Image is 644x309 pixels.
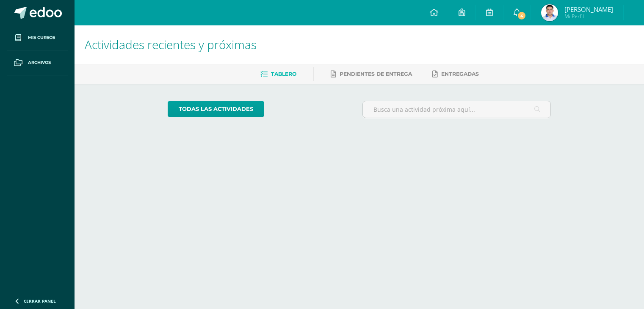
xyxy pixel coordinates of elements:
[331,67,412,81] a: Pendientes de entrega
[517,11,526,20] span: 4
[541,4,558,21] img: 209d00b76f957c657b1b245f737f5982.png
[7,50,68,75] a: Archivos
[340,71,412,77] span: Pendientes de entrega
[271,71,296,77] span: Tablero
[432,67,479,81] a: Entregadas
[7,25,68,50] a: Mis cursos
[564,13,613,20] span: Mi Perfil
[564,5,613,14] span: [PERSON_NAME]
[441,71,479,77] span: Entregadas
[363,101,550,118] input: Busca una actividad próxima aquí...
[24,298,56,304] span: Cerrar panel
[168,101,264,117] a: todas las Actividades
[85,36,257,52] span: Actividades recientes y próximas
[28,34,55,41] span: Mis cursos
[260,67,296,81] a: Tablero
[28,59,51,66] span: Archivos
